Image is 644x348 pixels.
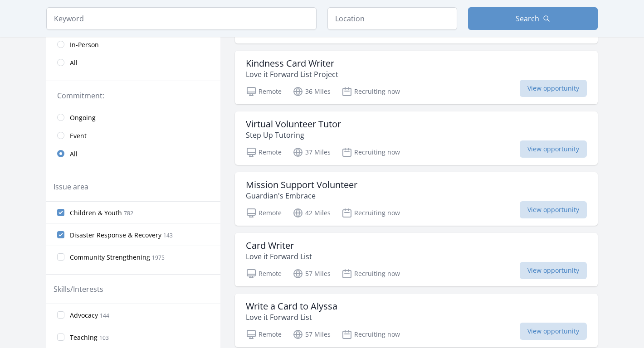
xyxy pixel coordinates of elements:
a: In-Person [46,35,220,53]
input: Children & Youth 782 [57,209,64,216]
h3: Mission Support Volunteer [246,179,357,190]
p: Love it Forward List [246,251,312,262]
p: 37 Miles [293,147,331,158]
a: Event [46,126,220,145]
p: Remote [246,268,282,279]
a: Card Writer Love it Forward List Remote 57 Miles Recruiting now View opportunity [235,233,598,286]
p: 36 Miles [293,86,331,97]
span: 144 [100,312,109,319]
span: View opportunity [520,262,587,279]
a: Kindness Card Writer Love it Forward List Project Remote 36 Miles Recruiting now View opportunity [235,51,598,104]
span: Children & Youth [70,208,122,217]
p: Recruiting now [342,147,400,158]
span: Community Strengthening [70,253,150,262]
p: Remote [246,329,282,340]
input: Disaster Response & Recovery 143 [57,231,64,238]
p: Remote [246,147,282,158]
p: Guardian's Embrace [246,190,357,201]
p: Love it Forward List [246,312,337,323]
legend: Skills/Interests [54,284,103,295]
a: All [46,53,220,72]
a: Virtual Volunteer Tutor Step Up Tutoring Remote 37 Miles Recruiting now View opportunity [235,111,598,165]
h3: Kindness Card Writer [246,58,338,69]
p: Recruiting now [342,86,400,97]
span: Event [70,131,87,140]
a: Write a Card to Alyssa Love it Forward List Remote 57 Miles Recruiting now View opportunity [235,294,598,347]
span: View opportunity [520,80,587,97]
span: All [70,58,78,68]
span: 103 [99,334,109,342]
input: Teaching 103 [57,333,64,341]
span: Advocacy [70,311,98,320]
span: Disaster Response & Recovery [70,231,161,240]
span: 782 [124,209,133,217]
p: Recruiting now [342,329,400,340]
a: Ongoing [46,108,220,126]
a: All [46,145,220,163]
span: View opportunity [520,323,587,340]
a: Mission Support Volunteer Guardian's Embrace Remote 42 Miles Recruiting now View opportunity [235,172,598,226]
span: Teaching [70,333,98,342]
span: 1975 [152,254,165,261]
p: Remote [246,86,282,97]
h3: Write a Card to Alyssa [246,301,337,312]
legend: Commitment: [57,90,210,101]
input: Community Strengthening 1975 [57,253,64,261]
p: Recruiting now [342,268,400,279]
button: Search [468,7,598,30]
input: Keyword [46,7,317,30]
span: All [70,150,78,159]
p: 42 Miles [293,208,331,218]
input: Location [327,7,457,30]
span: Search [516,13,539,24]
input: Advocacy 144 [57,311,64,319]
p: 57 Miles [293,329,331,340]
legend: Issue area [54,181,88,192]
p: Recruiting now [342,208,400,218]
p: Love it Forward List Project [246,69,338,80]
span: 143 [163,232,173,239]
h3: Virtual Volunteer Tutor [246,119,341,130]
span: View opportunity [520,140,587,158]
p: 57 Miles [293,268,331,279]
p: Remote [246,208,282,218]
p: Step Up Tutoring [246,130,341,140]
span: In-Person [70,40,99,49]
span: Ongoing [70,113,96,122]
span: View opportunity [520,201,587,218]
h3: Card Writer [246,240,312,251]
